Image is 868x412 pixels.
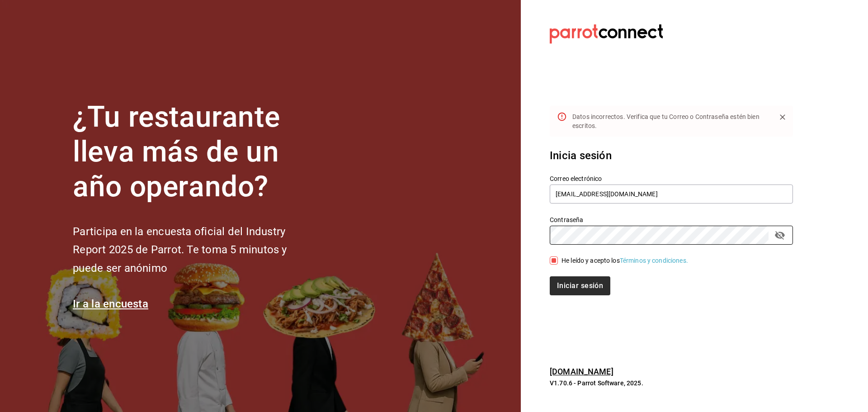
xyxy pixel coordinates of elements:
button: passwordField [772,227,788,243]
button: Close [776,110,789,124]
label: Contraseña [550,217,793,223]
a: [DOMAIN_NAME] [550,367,613,376]
h2: Participa en la encuesta oficial del Industry Report 2025 de Parrot. Te toma 5 minutos y puede se... [73,223,317,278]
div: He leído y acepto los [561,256,688,265]
div: Datos incorrectos. Verifica que tu Correo o Contraseña estén bien escritos. [572,109,769,134]
h3: Inicia sesión [550,147,793,164]
input: Ingresa tu correo electrónico [550,185,793,204]
button: Iniciar sesión [550,276,610,295]
a: Términos y condiciones. [620,257,688,264]
h1: ¿Tu restaurante lleva más de un año operando? [73,100,317,204]
p: V1.70.6 - Parrot Software, 2025. [550,379,793,388]
a: Ir a la encuesta [73,298,148,310]
label: Correo electrónico [550,175,793,182]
